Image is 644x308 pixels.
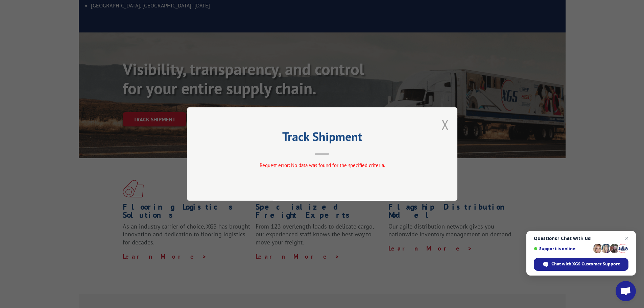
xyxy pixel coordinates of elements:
span: Questions? Chat with us! [534,236,628,241]
a: Open chat [616,281,636,301]
span: Request error: No data was found for the specified criteria. [259,162,385,168]
h2: Track Shipment [221,132,424,145]
button: Close modal [442,116,449,134]
span: Chat with XGS Customer Support [551,261,620,267]
span: Support is online [534,246,591,251]
span: Chat with XGS Customer Support [534,258,628,271]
